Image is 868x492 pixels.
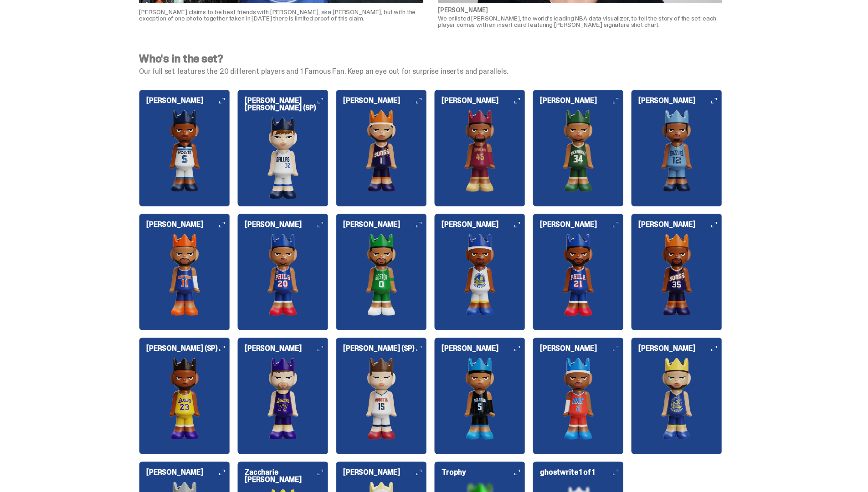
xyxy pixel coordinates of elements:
[146,97,230,104] h6: [PERSON_NAME]
[631,358,722,440] img: card image
[245,97,329,112] h6: [PERSON_NAME] [PERSON_NAME] (SP)
[237,234,329,316] img: card image
[442,469,525,476] h6: Trophy
[638,97,722,104] h6: [PERSON_NAME]
[139,234,230,316] img: card image
[146,221,230,228] h6: [PERSON_NAME]
[245,221,329,228] h6: [PERSON_NAME]
[343,97,427,104] h6: [PERSON_NAME]
[540,469,624,476] h6: ghostwrite 1 of 1
[139,68,722,75] p: Our full set features the 20 different players and 1 Famous Fan. Keep an eye out for surprise ins...
[434,234,525,316] img: card image
[638,221,722,228] h6: [PERSON_NAME]
[434,358,525,440] img: card image
[139,9,423,21] p: [PERSON_NAME] claims to be best friends with [PERSON_NAME], aka [PERSON_NAME], but with the excep...
[139,358,230,440] img: card image
[533,110,624,192] img: card image
[442,221,525,228] h6: [PERSON_NAME]
[245,345,329,352] h6: [PERSON_NAME]
[533,234,624,316] img: card image
[540,345,624,352] h6: [PERSON_NAME]
[438,15,722,28] p: We enlisted [PERSON_NAME], the world's leading NBA data visualizer, to tell the story of the set:...
[146,469,230,476] h6: [PERSON_NAME]
[139,110,230,192] img: card image
[245,469,329,483] h6: Zaccharie [PERSON_NAME]
[336,358,427,440] img: card image
[442,97,525,104] h6: [PERSON_NAME]
[442,345,525,352] h6: [PERSON_NAME]
[438,7,722,13] p: [PERSON_NAME]
[146,345,230,352] h6: [PERSON_NAME] (SP)
[336,234,427,316] img: card image
[343,469,427,476] h6: [PERSON_NAME]
[237,117,329,199] img: card image
[336,110,427,192] img: card image
[631,110,722,192] img: card image
[638,345,722,352] h6: [PERSON_NAME]
[533,358,624,440] img: card image
[237,358,329,440] img: card image
[631,234,722,316] img: card image
[343,345,427,352] h6: [PERSON_NAME] (SP)
[434,110,525,192] img: card image
[540,97,624,104] h6: [PERSON_NAME]
[343,221,427,228] h6: [PERSON_NAME]
[139,53,722,64] h4: Who's in the set?
[540,221,624,228] h6: [PERSON_NAME]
